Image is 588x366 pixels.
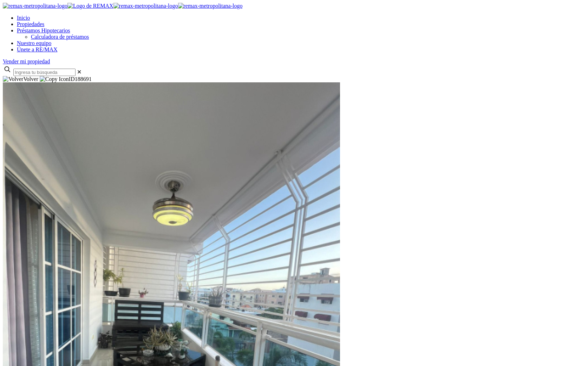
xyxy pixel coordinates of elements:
svg: search icon [3,65,12,74]
a: Vender mi propiedad [3,58,50,64]
img: Logo de REMAX [67,3,113,9]
nav: Main menu [3,15,585,53]
span: 188691 [75,76,92,82]
a: Calculadora de préstamos [31,34,89,40]
input: Ingresa tu búsqueda [13,69,76,76]
a: Únete a RE/MAX [17,46,58,52]
a: Inicio [17,15,30,21]
img: remax-metropolitana-logo [113,3,178,9]
img: remax-metropolitana-logo [3,3,67,9]
img: remax-metropolitana-logo [178,3,243,9]
span: Volver [3,76,38,82]
span: ✕ [77,69,81,75]
span: ID [40,76,92,82]
img: Volver [3,76,23,82]
a: Propiedades [17,21,44,27]
a: Nuestro equipo [17,40,51,46]
a: Préstamos Hipotecarios [17,27,70,33]
a: RE/MAX Metropolitana [3,3,242,9]
img: Copy Icon [40,76,69,82]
